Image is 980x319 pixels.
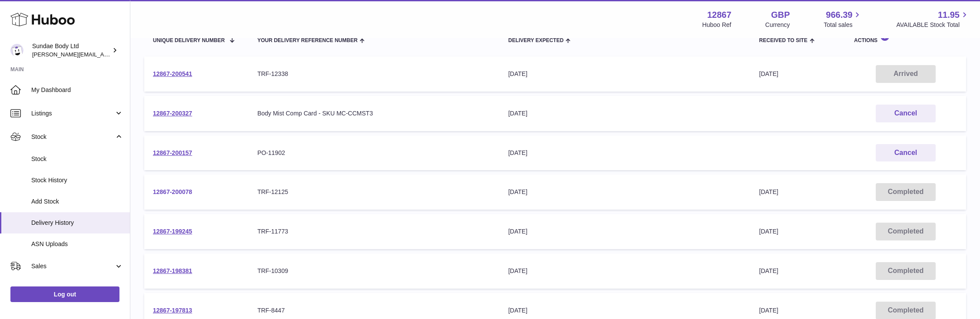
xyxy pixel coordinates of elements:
[32,42,110,59] div: Sundae Body Ltd
[31,176,123,184] span: Stock History
[31,109,114,118] span: Listings
[771,9,790,21] strong: GBP
[759,38,808,43] span: Received to Site
[759,188,778,195] span: [DATE]
[31,86,123,94] span: My Dashboard
[153,70,192,77] a: 12867-200541
[896,9,970,29] a: 11.95 AVAILABLE Stock Total
[257,306,491,315] div: TRF-8447
[10,44,23,57] img: dianne@sundaebody.com
[257,267,491,275] div: TRF-10309
[702,21,732,29] div: Huboo Ref
[707,9,732,21] strong: 12867
[508,109,742,118] div: [DATE]
[31,155,123,163] span: Stock
[508,38,563,43] span: Delivery Expected
[759,70,778,77] span: [DATE]
[153,307,192,314] a: 12867-197813
[153,38,225,43] span: Unique Delivery Number
[31,219,123,227] span: Delivery History
[508,149,742,157] div: [DATE]
[824,21,862,29] span: Total sales
[257,70,491,78] div: TRF-12338
[32,51,174,58] span: [PERSON_NAME][EMAIL_ADDRESS][DOMAIN_NAME]
[153,149,192,156] a: 12867-200157
[508,70,742,78] div: [DATE]
[257,38,358,43] span: Your Delivery Reference Number
[31,262,114,270] span: Sales
[31,197,123,206] span: Add Stock
[508,188,742,196] div: [DATE]
[896,21,970,29] span: AVAILABLE Stock Total
[153,228,192,235] a: 12867-199245
[31,240,123,248] span: ASN Uploads
[508,306,742,315] div: [DATE]
[765,21,790,29] div: Currency
[824,9,862,29] a: 966.39 Total sales
[257,227,491,236] div: TRF-11773
[876,144,936,162] button: Cancel
[257,188,491,196] div: TRF-12125
[759,267,778,274] span: [DATE]
[31,133,114,141] span: Stock
[508,227,742,236] div: [DATE]
[508,267,742,275] div: [DATE]
[257,149,491,157] div: PO-11902
[153,267,192,274] a: 12867-198381
[153,188,192,195] a: 12867-200078
[938,9,960,21] span: 11.95
[759,307,778,314] span: [DATE]
[153,110,192,117] a: 12867-200327
[257,109,491,118] div: Body Mist Comp Card - SKU MC-CCMST3
[10,286,119,302] a: Log out
[759,228,778,235] span: [DATE]
[876,105,936,122] button: Cancel
[826,9,852,21] span: 966.39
